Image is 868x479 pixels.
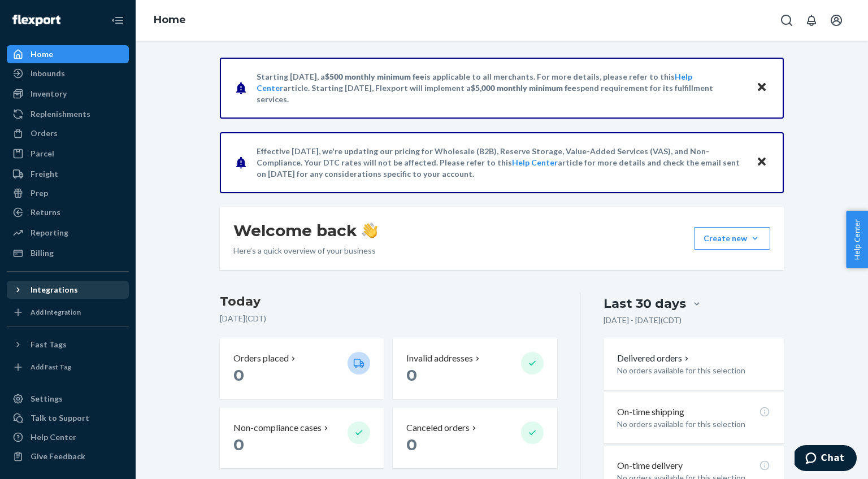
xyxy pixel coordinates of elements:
[154,14,186,26] a: Home
[846,211,868,268] button: Help Center
[406,352,473,365] p: Invalid addresses
[220,293,557,311] h3: Today
[617,365,770,376] p: No orders available for this selection
[31,128,58,139] div: Orders
[406,421,470,434] p: Canceled orders
[604,315,682,326] p: [DATE] - [DATE] ( CDT )
[233,365,244,385] span: 0
[617,406,684,419] p: On-time shipping
[7,336,129,354] button: Fast Tags
[7,447,129,465] button: Give Feedback
[754,80,769,96] button: Close
[7,184,129,202] a: Prep
[795,445,857,473] iframe: Opens a widget where you can chat to one of our agents
[257,146,745,180] p: Effective [DATE], we're updating our pricing for Wholesale (B2B), Reserve Storage, Value-Added Se...
[145,4,195,37] ol: breadcrumbs
[362,223,377,238] img: hand-wave emoji
[220,313,557,324] p: [DATE] ( CDT )
[31,88,67,99] div: Inventory
[220,408,384,468] button: Non-compliance cases 0
[800,9,823,32] button: Open notifications
[694,227,770,250] button: Create new
[7,105,129,123] a: Replenishments
[604,295,686,312] div: Last 30 days
[7,281,129,299] button: Integrations
[7,428,129,446] a: Help Center
[233,421,322,434] p: Non-compliance cases
[7,244,129,262] a: Billing
[31,247,54,259] div: Billing
[617,459,683,472] p: On-time delivery
[7,203,129,221] a: Returns
[233,352,289,365] p: Orders placed
[7,390,129,408] a: Settings
[31,451,85,462] div: Give Feedback
[31,393,63,404] div: Settings
[775,9,798,32] button: Open Search Box
[7,409,129,427] button: Talk to Support
[31,227,68,238] div: Reporting
[220,338,384,399] button: Orders placed 0
[31,432,76,443] div: Help Center
[406,435,417,454] span: 0
[31,148,54,159] div: Parcel
[825,9,848,32] button: Open account menu
[7,45,129,63] a: Home
[7,224,129,242] a: Reporting
[233,245,377,256] p: Here’s a quick overview of your business
[12,15,60,26] img: Flexport logo
[325,72,424,81] span: $500 monthly minimum fee
[393,408,557,468] button: Canceled orders 0
[7,124,129,142] a: Orders
[617,419,770,430] p: No orders available for this selection
[512,158,558,167] a: Help Center
[31,339,67,350] div: Fast Tags
[393,338,557,399] button: Invalid addresses 0
[471,83,576,93] span: $5,000 monthly minimum fee
[233,435,244,454] span: 0
[31,108,90,120] div: Replenishments
[31,68,65,79] div: Inbounds
[31,188,48,199] div: Prep
[7,303,129,321] a: Add Integration
[31,362,71,372] div: Add Fast Tag
[31,412,89,424] div: Talk to Support
[31,284,78,295] div: Integrations
[617,352,691,365] button: Delivered orders
[31,207,60,218] div: Returns
[7,145,129,163] a: Parcel
[754,154,769,171] button: Close
[7,358,129,376] a: Add Fast Tag
[406,365,417,385] span: 0
[31,49,53,60] div: Home
[106,9,129,32] button: Close Navigation
[31,168,58,180] div: Freight
[257,71,745,105] p: Starting [DATE], a is applicable to all merchants. For more details, please refer to this article...
[233,220,377,241] h1: Welcome back
[7,85,129,103] a: Inventory
[7,165,129,183] a: Freight
[31,307,81,317] div: Add Integration
[7,64,129,82] a: Inbounds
